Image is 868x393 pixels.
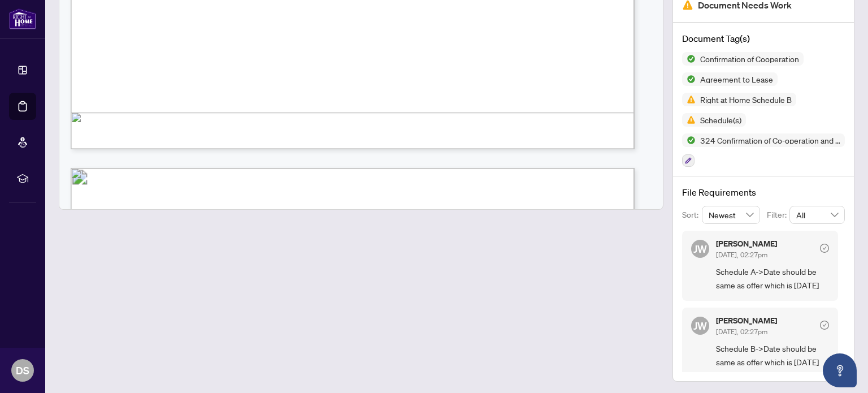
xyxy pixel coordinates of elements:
[820,321,829,330] span: check-circle
[696,136,845,144] span: 324 Confirmation of Co-operation and Representation - Tenant/Landlord
[716,265,829,292] span: Schedule A->Date should be same as offer which is [DATE]
[682,52,696,66] img: Status Icon
[709,206,754,223] span: Newest
[696,96,796,103] span: Right at Home Schedule B
[716,240,777,248] h5: [PERSON_NAME]
[682,185,845,199] h4: File Requirements
[716,327,767,336] span: [DATE], 02:27pm
[693,241,707,257] span: JW
[716,251,767,259] span: [DATE], 02:27pm
[9,8,36,29] img: logo
[16,362,29,378] span: DS
[682,209,702,221] p: Sort:
[682,93,696,106] img: Status Icon
[696,55,804,63] span: Confirmation of Cooperation
[682,133,696,147] img: Status Icon
[820,244,829,253] span: check-circle
[682,72,696,86] img: Status Icon
[823,353,857,387] button: Open asap
[682,32,845,45] h4: Document Tag(s)
[693,318,707,334] span: JW
[682,113,696,127] img: Status Icon
[696,116,746,124] span: Schedule(s)
[767,209,789,221] p: Filter:
[796,206,838,223] span: All
[716,342,829,369] span: Schedule B->Date should be same as offer which is [DATE]
[716,317,777,325] h5: [PERSON_NAME]
[696,75,778,83] span: Agreement to Lease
